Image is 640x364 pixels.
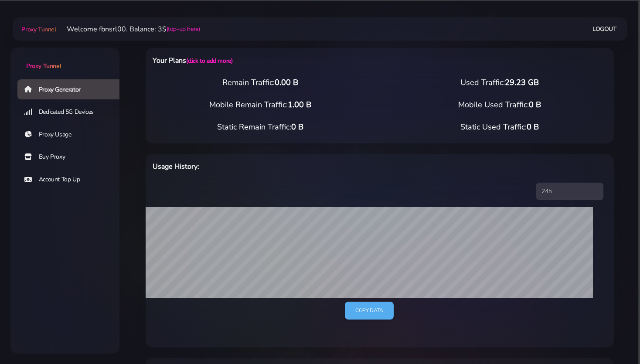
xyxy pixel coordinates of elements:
[380,77,619,88] div: Used Traffic:
[20,22,56,36] a: Proxy Tunnel
[345,302,393,320] a: Copy data
[186,57,232,65] a: (click to add more)
[167,24,200,34] a: (top-up here)
[17,79,126,99] a: Proxy Generator
[56,24,200,34] li: Welcome fbnsrl00. Balance: 3$
[140,77,380,88] div: Remain Traffic:
[153,55,413,66] h6: Your Plans
[21,25,56,34] span: Proxy Tunnel
[17,170,126,190] a: Account Top Up
[590,314,629,353] iframe: Webchat Widget
[153,161,413,172] h6: Usage History:
[380,121,619,133] div: Static Used Traffic:
[17,102,126,122] a: Dedicated 5G Devices
[10,48,119,71] a: Proxy Tunnel
[505,77,539,88] span: 29.23 GB
[140,99,380,111] div: Mobile Remain Traffic:
[291,122,303,132] span: 0 B
[592,21,617,37] a: Logout
[529,99,541,110] span: 0 B
[275,77,298,88] span: 0.00 B
[17,147,126,167] a: Buy Proxy
[140,121,380,133] div: Static Remain Traffic:
[527,122,539,132] span: 0 B
[380,99,619,111] div: Mobile Used Traffic:
[17,125,126,145] a: Proxy Usage
[26,62,61,70] span: Proxy Tunnel
[288,99,311,110] span: 1.00 B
